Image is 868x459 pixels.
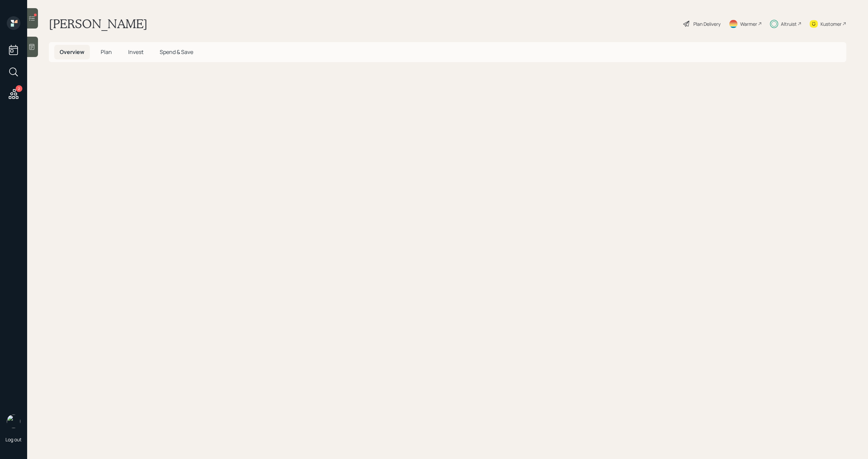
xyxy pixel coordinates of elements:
span: Spend & Save [160,48,193,56]
span: Overview [60,48,84,56]
div: Warmer [740,20,757,27]
div: Kustomer [821,20,842,27]
h1: [PERSON_NAME] [49,16,147,31]
div: Altruist [781,20,797,27]
div: 2 [16,85,22,92]
span: Invest [128,48,143,56]
div: Plan Delivery [693,20,721,27]
div: Log out [5,436,22,443]
span: Plan [101,48,112,56]
img: michael-russo-headshot.png [7,415,20,428]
